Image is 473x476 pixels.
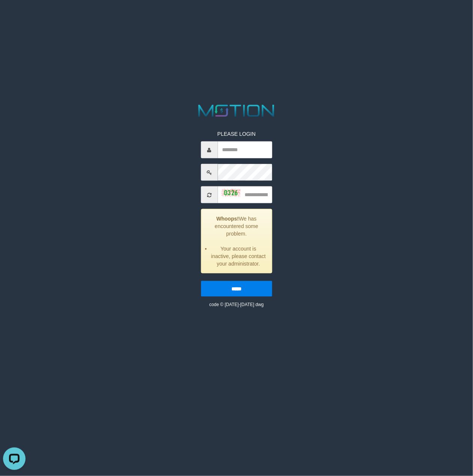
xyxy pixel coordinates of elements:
[201,130,272,138] p: PLEASE LOGIN
[210,245,266,267] li: Your account is inactive, please contact your administrator.
[216,216,239,222] strong: Whoops!
[195,103,278,119] img: MOTION_logo.png
[221,189,240,197] img: captcha
[3,3,26,26] button: Open LiveChat chat widget
[209,302,264,307] small: code © [DATE]-[DATE] dwg
[201,209,272,273] div: We has encountered some problem.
